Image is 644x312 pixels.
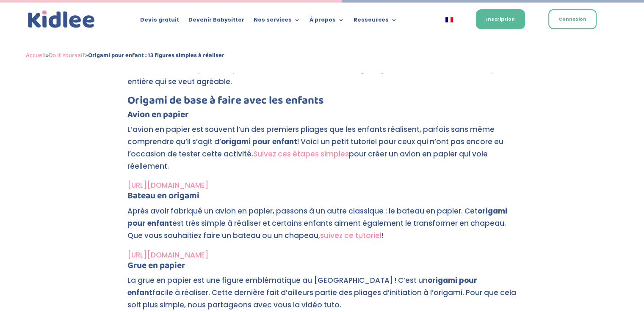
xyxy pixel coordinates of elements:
h4: Grue en papier [127,261,517,274]
strong: Origami pour enfant : 13 figures simples à réaliser [88,50,224,60]
a: Connexion [548,9,597,29]
h4: Avion en papier [127,110,517,123]
a: [URL][DOMAIN_NAME] [127,249,208,260]
a: Suivez ces étapes simples [253,149,349,159]
img: logo_kidlee_bleu [26,8,97,30]
a: Devis gratuit [140,17,179,26]
h3: Origami de base à faire avec les enfants [127,95,517,110]
img: Français [445,17,453,22]
a: À propos [309,17,344,26]
a: Nos services [253,17,300,26]
h4: Bateau en origami [127,192,517,205]
a: Do It Yourself [49,50,85,60]
p: Optez pour des figures simples à effectuer avec votre enfant. Le cas échéant, votre petit risque ... [127,51,517,95]
a: Kidlee Logo [26,8,97,30]
strong: origami pour enfant [221,137,297,147]
a: suivez ce tutoriel [320,230,381,240]
strong: origami pour enfant [127,275,477,297]
span: » » [26,50,224,60]
p: Après avoir fabriqué un avion en papier, passons à un autre classique : le bateau en papier. Cet ... [127,205,517,249]
a: [URL][DOMAIN_NAME] [127,180,208,190]
a: Inscription [476,9,525,29]
p: L’avion en papier est souvent l’un des premiers pliages que les enfants réalisent, parfois sans m... [127,123,517,180]
a: Accueil [26,50,46,60]
a: Devenir Babysitter [188,17,244,26]
a: Ressources [353,17,397,26]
